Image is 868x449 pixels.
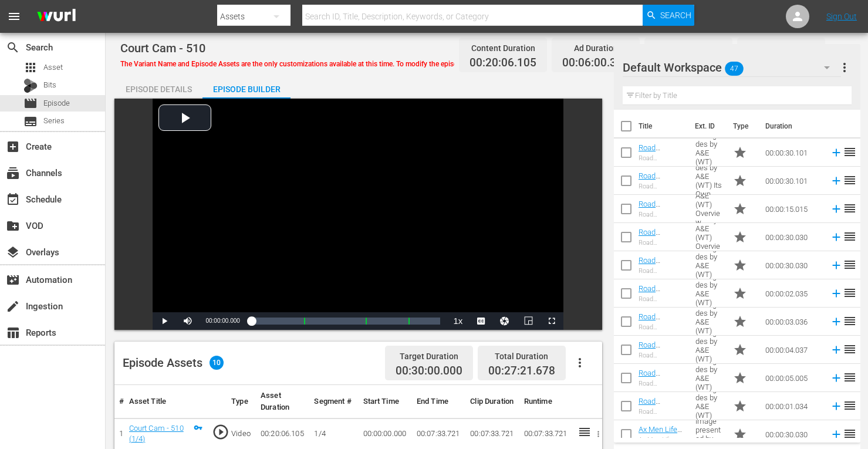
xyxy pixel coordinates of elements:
div: Road Renegades Channel ID 4 [639,352,686,359]
td: 00:00:05.005 [761,364,825,392]
span: Episode [23,96,38,110]
div: Road Renegades by A&E (WT) Its Own Channel 30 [639,183,686,190]
div: Road Renegades Channel ID 1 [639,408,686,416]
span: Promo [733,399,747,413]
span: more_vert [837,60,852,75]
td: 00:00:04.037 [761,336,825,364]
td: Road Renegades by A&E (WT) Overview Gnarly 30 [691,223,728,251]
div: Road Renegades by A&E (WT) Parking Wars 30 [639,267,686,275]
span: reorder [843,229,857,244]
span: Promo [733,174,747,188]
span: reorder [843,201,857,215]
div: Default Workspace [623,51,841,84]
div: Road Renegades Channel ID 3 [639,323,686,331]
span: Series [23,114,38,129]
td: Road Renegades by A&E (WT) Its Own Channel 30 [691,167,728,195]
button: Play [153,312,176,330]
th: Type [726,110,758,143]
span: Promo [733,371,747,385]
span: 47 [725,56,744,81]
span: play_circle_outline [212,423,229,441]
a: Road Renegades Channel ID 4 [639,340,680,367]
div: Bits [23,79,38,93]
td: Road Renegades by A&E (WT) Channel ID 5 [691,364,728,392]
th: Ext. ID [688,110,726,143]
td: 00:00:30.101 [761,139,825,167]
th: Title [639,110,688,143]
div: Total Duration [488,348,555,364]
span: Promo [733,146,747,160]
a: Court Cam - 510 (1/4) [129,424,184,444]
a: Sign Out [826,12,857,21]
span: Overlays [6,245,20,259]
span: Bits [43,79,56,91]
th: Runtime [519,385,573,418]
div: Road Renegades by A&E (WT) Action 30 [639,154,686,162]
img: ans4CAIJ8jUAAAAAAAAAAAAAAAAAAAAAAAAgQb4GAAAAAAAAAAAAAAAAAAAAAAAAJMjXAAAAAAAAAAAAAAAAAAAAAAAAgAT5G... [28,3,85,31]
span: Promo [733,202,747,216]
td: Road Renegades by A&E (WT) Parking Wars 30 [691,251,728,279]
td: 00:00:30.030 [761,251,825,279]
th: Clip Duration [465,385,519,418]
div: Episode Builder [202,75,291,103]
td: 00:00:02.035 [761,279,825,308]
svg: Add to Episode [830,372,843,384]
th: Start Time [359,385,412,418]
span: Series [43,115,65,127]
div: Road Renegades by A&E (WT) Overview Cutdown Gnarly 15 [639,211,686,218]
span: Promo [733,258,747,272]
span: 00:00:00.000 [205,318,239,324]
button: Jump To Time [493,312,516,330]
span: reorder [843,399,857,413]
span: 00:06:00.360 [562,56,629,70]
svg: Add to Episode [830,343,843,356]
svg: Add to Episode [830,315,843,328]
div: Road Renegades Channel ID 5 [639,380,686,387]
button: Mute [176,312,200,330]
a: Road Renegades by A&E (WT) Action 30 [639,143,685,178]
span: Asset [43,62,63,73]
button: Captions [470,312,493,330]
th: End Time [412,385,465,418]
button: Picture-in-Picture [516,312,540,330]
span: reorder [843,427,857,441]
span: Promo [733,427,747,441]
td: Ax Men Life Image presented by History ( New logo) 30 [691,420,728,448]
span: Automation [6,273,20,287]
span: reorder [843,173,857,187]
button: Episode Builder [202,75,291,99]
span: The Variant Name and Episode Assets are the only customizations available at this time. To modify... [120,60,601,68]
svg: Add to Episode [830,428,843,441]
span: Episode [43,97,70,109]
div: Content Duration [470,40,536,56]
a: Road Renegades by A&E (WT) Parking Wars 30 [639,256,685,300]
span: VOD [6,219,20,233]
span: 00:30:00.000 [396,364,462,378]
td: 00:00:30.030 [761,420,825,448]
div: Total Duration [748,40,815,56]
th: Duration [758,110,829,143]
div: Episode Assets [123,356,224,370]
button: Episode Details [114,75,202,99]
div: Progress Bar [252,318,441,325]
svg: Add to Episode [830,174,843,187]
td: Road Renegades by A&E (WT) Channel ID 4 [691,336,728,364]
th: Segment # [309,385,358,418]
svg: Add to Episode [830,259,843,272]
th: Asset Title [124,385,207,418]
button: Fullscreen [540,312,563,330]
div: Ad Duration [562,40,629,56]
button: more_vert [837,53,852,82]
span: Channels [6,166,20,180]
span: Promo [733,230,747,244]
a: Road Renegades Channel ID 1 [639,397,680,423]
td: 00:00:30.101 [761,167,825,195]
span: Reports [6,326,20,340]
th: # [114,385,124,418]
span: Promo [733,315,747,329]
span: reorder [843,145,857,159]
span: reorder [843,258,857,272]
span: reorder [843,286,857,300]
a: Road Renegades by A&E (WT) Overview Cutdown Gnarly 15 [639,200,685,252]
span: 00:27:21.678 [488,364,555,377]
